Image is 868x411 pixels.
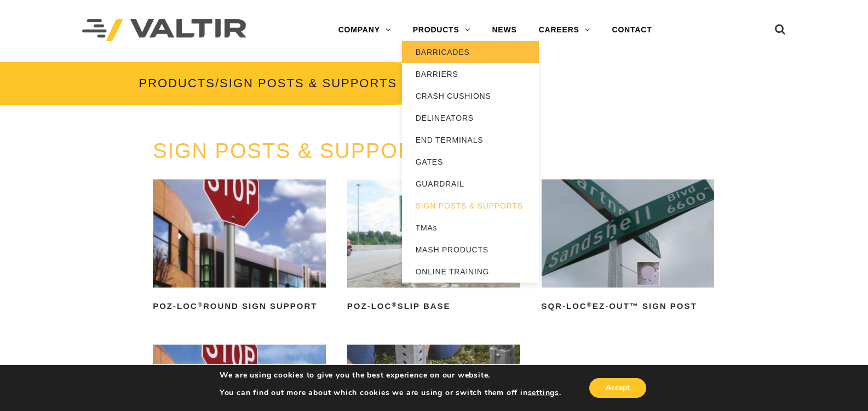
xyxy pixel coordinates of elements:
span: SIGN POSTS & SUPPORTS [220,76,397,90]
a: MASH PRODUCTS [402,239,539,261]
a: CRASH CUSHIONS [402,85,539,107]
a: PRODUCTS [402,19,481,41]
a: DELINEATORS [402,107,539,129]
a: POZ-LOC®Round Sign Support [153,179,326,315]
a: GUARDRAIL [402,173,539,195]
a: CONTACT [601,19,663,41]
h2: SQR-LOC EZ-Out™ Sign Post [542,297,715,315]
a: PRODUCTS [139,76,215,90]
button: settings [528,388,559,398]
p: You can find out more about which cookies we are using or switch them off in . [220,388,561,398]
sup: ® [198,301,203,308]
a: SQR-LOC®EZ-Out™ Sign Post [542,179,715,315]
a: BARRIERS [402,63,539,85]
a: ONLINE TRAINING [402,261,539,283]
a: CAREERS [528,19,601,41]
a: SIGN POSTS & SUPPORTS [153,139,442,162]
a: POZ-LOC®Slip Base [347,179,520,315]
button: Accept [589,378,646,398]
h2: POZ-LOC Round Sign Support [153,297,326,315]
a: COMPANY [327,19,402,41]
a: BARRICADES [402,41,539,63]
a: NEWS [481,19,527,41]
img: Valtir [82,19,246,42]
a: GATES [402,151,539,173]
sup: ® [587,301,593,308]
p: We are using cookies to give you the best experience on our website. [220,370,561,380]
a: END TERMINALS [402,129,539,151]
sup: ® [392,301,397,308]
a: TMAs [402,217,539,239]
a: SIGN POSTS & SUPPORTS [402,195,539,217]
h2: POZ-LOC Slip Base [347,297,520,315]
